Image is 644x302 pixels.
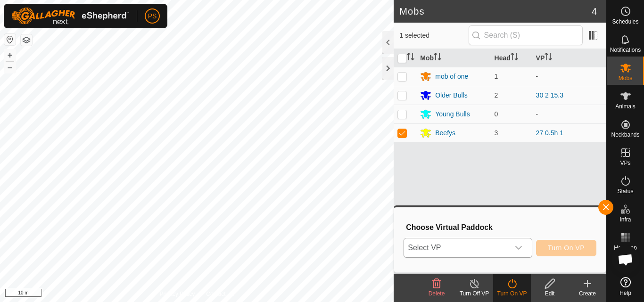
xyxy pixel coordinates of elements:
p-sorticon: Activate to sort [511,54,518,62]
input: Search (S) [469,25,583,45]
td: - [532,105,606,123]
span: VPs [620,160,630,166]
span: PS [148,11,157,21]
button: Reset Map [4,34,16,45]
span: Notifications [610,47,641,53]
button: Turn On VP [536,240,596,256]
p-sorticon: Activate to sort [407,54,414,62]
div: Open chat [611,245,640,274]
a: Privacy Policy [160,290,195,298]
span: Animals [615,104,636,109]
span: Heatmap [614,245,637,251]
span: Help [619,290,631,296]
div: Turn Off VP [455,289,493,298]
span: Neckbands [611,132,639,138]
a: Contact Us [206,290,234,298]
div: mob of one [435,72,468,82]
th: Mob [416,49,490,67]
h2: Mobs [399,6,592,17]
span: Schedules [612,19,638,24]
span: Turn On VP [548,244,585,252]
td: - [532,67,606,86]
p-sorticon: Activate to sort [545,54,552,62]
div: Beefys [435,128,455,138]
div: dropdown trigger [509,238,528,257]
span: 0 [495,110,498,118]
span: 3 [495,129,498,137]
div: Edit [531,289,569,298]
a: Help [607,273,644,300]
span: Select VP [404,238,509,257]
p-sorticon: Activate to sort [434,54,441,62]
a: 30 2 15.3 [536,91,563,99]
span: 4 [592,4,597,18]
th: VP [532,49,606,67]
span: 1 [495,73,498,80]
th: Head [491,49,532,67]
button: Map Layers [21,34,32,46]
span: Infra [619,217,631,222]
div: Young Bulls [435,109,470,119]
img: Gallagher Logo [11,8,129,24]
div: Turn On VP [493,289,531,298]
button: + [4,49,16,61]
div: Create [569,289,606,298]
span: 1 selected [399,31,468,41]
h3: Choose Virtual Paddock [406,223,596,232]
span: 2 [495,91,498,99]
a: 27 0.5h 1 [536,129,563,137]
span: Status [617,188,633,194]
span: Delete [429,290,445,297]
div: Older Bulls [435,90,467,100]
span: Mobs [619,75,632,81]
button: – [4,62,16,73]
